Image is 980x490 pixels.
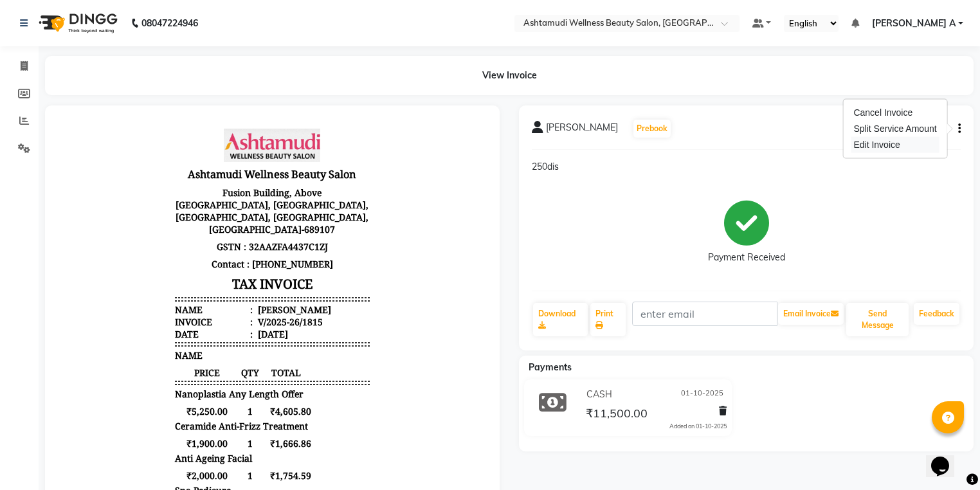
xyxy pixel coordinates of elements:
[529,361,572,373] span: Payments
[846,303,909,336] button: Send Message
[166,10,262,44] img: file_1689396412408.jpeg
[197,210,230,222] div: [DATE]
[632,302,777,326] input: enter email
[33,5,121,41] img: logo
[778,303,844,325] button: Email Invoice
[914,303,959,325] a: Feedback
[192,210,195,222] span: :
[117,442,311,467] span: Krone Probotx-X Keratin Nourishing Masque 200ML
[203,472,253,484] span: ₹895.00
[181,351,203,363] span: 1
[586,406,648,424] span: ₹11,500.00
[926,439,967,477] iframe: chat widget
[192,197,195,210] span: :
[533,303,588,336] a: Download
[203,287,253,299] span: ₹4,605.80
[197,197,265,210] div: V/2025-26/1815
[117,428,181,440] span: ₹995.00
[117,334,194,346] span: Anti Ageing Facial
[851,105,939,121] div: Cancel Invoice
[117,366,173,378] span: Spa Pedicure
[203,248,253,260] span: TOTAL
[141,5,198,41] b: 08047224946
[851,121,939,137] div: Split Service Amount
[117,351,181,363] span: ₹2,000.00
[181,319,203,331] span: 1
[117,66,311,120] p: Fusion Building, Above [GEOGRAPHIC_DATA], [GEOGRAPHIC_DATA], [GEOGRAPHIC_DATA], [GEOGRAPHIC_DATA]...
[117,398,311,422] span: Krone Probotox-X Keratin [DOMAIN_NAME] Cleanser 200 Ml
[203,319,253,331] span: ₹1,666.86
[117,383,181,395] span: ₹1,200.00
[117,154,311,177] h3: TAX INVOICE
[203,383,253,395] span: ₹1,052.75
[197,185,273,197] div: [PERSON_NAME]
[117,137,311,154] p: Contact : [PHONE_NUMBER]
[851,137,939,153] div: Edit Invoice
[181,472,203,484] div: 1
[181,287,203,299] span: 1
[117,231,145,243] span: NAME
[203,428,253,440] span: ₹995.00
[586,388,612,401] span: CASH
[117,472,181,484] span: ₹895.00
[633,120,671,138] button: Prebook
[117,248,181,260] span: PRICE
[117,210,195,222] div: Date
[117,120,311,137] p: GSTN : 32AAZFA4437C1ZJ
[872,17,956,30] span: [PERSON_NAME] A
[708,251,785,264] div: Payment Received
[590,303,626,336] a: Print
[681,388,723,401] span: 01-10-2025
[117,46,311,66] h3: Ashtamudi Wellness Beauty Salon
[117,319,181,331] span: ₹1,900.00
[117,302,250,314] span: Ceramide Anti-Frizz Treatment
[181,248,203,260] span: QTY
[117,287,181,299] span: ₹5,250.00
[203,351,253,363] span: ₹1,754.59
[117,269,246,282] span: Nanoplastia Any Length Offer
[546,121,618,139] span: [PERSON_NAME]
[117,197,195,210] div: Invoice
[181,428,203,440] div: 1
[181,383,203,395] span: 1
[117,185,195,197] div: Name
[532,160,961,174] p: 250dis
[669,422,727,431] div: Added on 01-10-2025
[45,56,974,95] div: View Invoice
[192,185,195,197] span: :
